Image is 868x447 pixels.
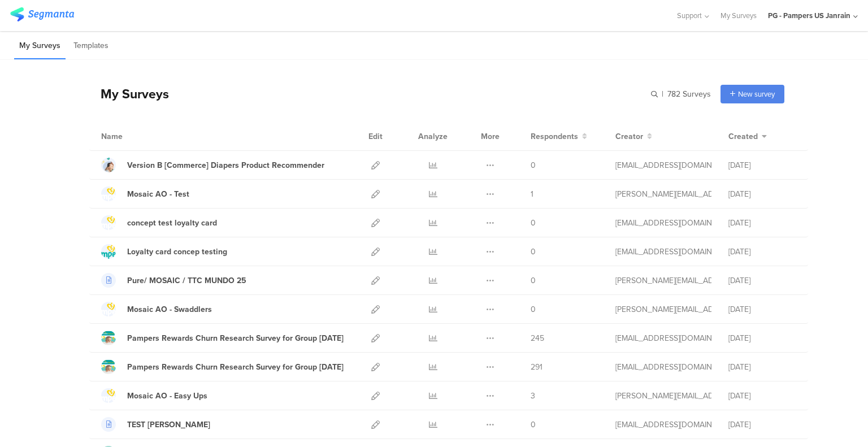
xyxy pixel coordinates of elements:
[127,246,227,258] div: Loyalty card concep testing
[728,419,796,431] div: [DATE]
[363,122,388,150] div: Edit
[531,275,536,287] span: 0
[615,419,711,431] div: martens.j.1@pg.com
[101,331,344,345] a: Pampers Rewards Churn Research Survey for Group [DATE]
[615,361,711,373] div: fjaili.r@pg.com
[531,390,535,402] span: 3
[127,159,324,171] div: Version B [Commerce] Diapers Product Recommender
[738,89,775,99] span: New survey
[531,419,536,431] span: 0
[101,244,227,259] a: Loyalty card concep testing
[728,131,758,142] span: Created
[531,188,533,200] span: 1
[68,33,114,59] li: Templates
[531,361,542,373] span: 291
[667,88,711,100] span: 782 Surveys
[531,303,536,315] span: 0
[531,159,536,171] span: 0
[101,186,189,201] a: Mosaic AO - Test
[615,275,711,287] div: simanski.c@pg.com
[14,33,66,59] li: My Surveys
[531,131,587,142] button: Respondents
[615,332,711,344] div: fjaili.r@pg.com
[615,131,652,142] button: Creator
[101,158,324,172] a: Version B [Commerce] Diapers Product Recommender
[615,131,643,142] span: Creator
[728,246,796,258] div: [DATE]
[127,275,246,287] div: Pure/ MOSAIC / TTC MUNDO 25
[768,10,850,21] div: PG - Pampers US Janrain
[101,273,246,288] a: Pure/ MOSAIC / TTC MUNDO 25
[127,361,344,373] div: Pampers Rewards Churn Research Survey for Group 1 July 2025
[127,217,217,229] div: concept test loyalty card
[728,217,796,229] div: [DATE]
[677,10,702,21] span: Support
[101,388,207,403] a: Mosaic AO - Easy Ups
[728,390,796,402] div: [DATE]
[478,122,502,150] div: More
[615,159,711,171] div: hougui.yh.1@pg.com
[728,332,796,344] div: [DATE]
[101,359,344,374] a: Pampers Rewards Churn Research Survey for Group [DATE]
[127,188,189,200] div: Mosaic AO - Test
[728,361,796,373] div: [DATE]
[127,303,212,315] div: Mosaic AO - Swaddlers
[101,417,210,432] a: TEST [PERSON_NAME]
[728,275,796,287] div: [DATE]
[531,332,544,344] span: 245
[531,217,536,229] span: 0
[728,131,767,142] button: Created
[615,303,711,315] div: simanski.c@pg.com
[101,302,212,316] a: Mosaic AO - Swaddlers
[127,390,207,402] div: Mosaic AO - Easy Ups
[728,303,796,315] div: [DATE]
[101,131,169,142] div: Name
[728,159,796,171] div: [DATE]
[89,84,169,103] div: My Surveys
[127,332,344,344] div: Pampers Rewards Churn Research Survey for Group 2 July 2025
[660,88,665,100] span: |
[615,390,711,402] div: simanski.c@pg.com
[416,122,450,150] div: Analyze
[531,246,536,258] span: 0
[615,246,711,258] div: cardosoteixeiral.c@pg.com
[615,217,711,229] div: cardosoteixeiral.c@pg.com
[10,7,74,21] img: segmanta logo
[728,188,796,200] div: [DATE]
[127,419,210,431] div: TEST Jasmin
[531,131,578,142] span: Respondents
[101,215,217,230] a: concept test loyalty card
[615,188,711,200] div: simanski.c@pg.com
